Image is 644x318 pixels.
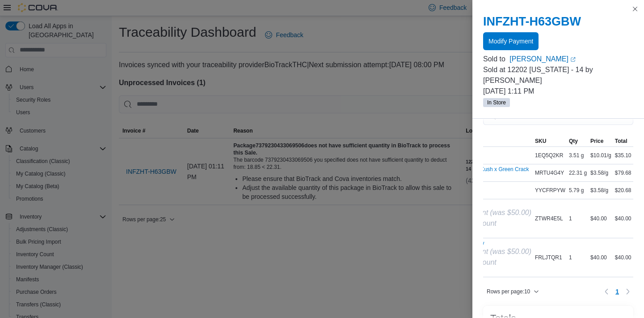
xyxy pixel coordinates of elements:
[601,286,612,297] button: Previous page
[535,254,562,261] span: FRLJTQR1
[589,136,613,146] button: Price
[612,284,623,299] button: Page 1 of 1
[483,98,510,107] span: In Store
[535,215,563,222] span: ZTWR4E5L
[434,258,497,266] i: Bulk Price Discount
[487,288,530,295] span: Rows per page : 10
[601,284,633,299] nav: Pagination for table: MemoryTable from EuiInMemoryTable
[567,150,589,161] div: 3.51 g
[615,287,619,296] span: 1
[567,213,589,224] div: 1
[613,168,633,178] div: $79.68
[589,252,613,263] div: $40.00
[613,150,633,161] div: $35.10
[483,32,539,50] button: Modify Payment
[567,185,589,196] div: 5.79 g
[567,168,589,178] div: 22.31 g
[570,57,576,62] svg: External link
[612,284,623,299] ul: Pagination for table: MemoryTable from EuiInMemoryTable
[483,286,543,297] button: Rows per page:10
[535,187,565,194] span: YYCFRPYW
[613,252,633,263] div: $40.00
[483,54,508,64] div: Sold to
[533,136,567,146] button: SKU
[483,64,633,86] p: Sold at 12202 [US_STATE] - 14 by [PERSON_NAME]
[434,219,497,227] i: Bulk Price Discount
[613,136,633,146] button: Total
[535,152,563,159] span: 1EQ5Q2KR
[487,99,506,107] span: In Store
[613,185,633,196] div: $20.68
[630,4,640,14] button: Close this dialog
[623,286,633,297] button: Next page
[509,54,633,64] a: [PERSON_NAME]External link
[589,213,613,224] div: $40.00
[488,37,533,46] span: Modify Payment
[535,138,546,145] span: SKU
[590,138,603,145] span: Price
[483,86,633,97] p: [DATE] 1:11 PM
[615,138,627,145] span: Total
[589,185,613,196] div: $3.58/g
[567,252,589,263] div: 1
[569,138,578,145] span: Qty
[589,150,613,161] div: $10.01/g
[483,14,633,29] h2: INFZHT-H63GBW
[613,213,633,224] div: $40.00
[589,168,613,178] div: $3.58/g
[567,136,589,146] button: Qty
[535,169,564,176] span: MRTU4G4Y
